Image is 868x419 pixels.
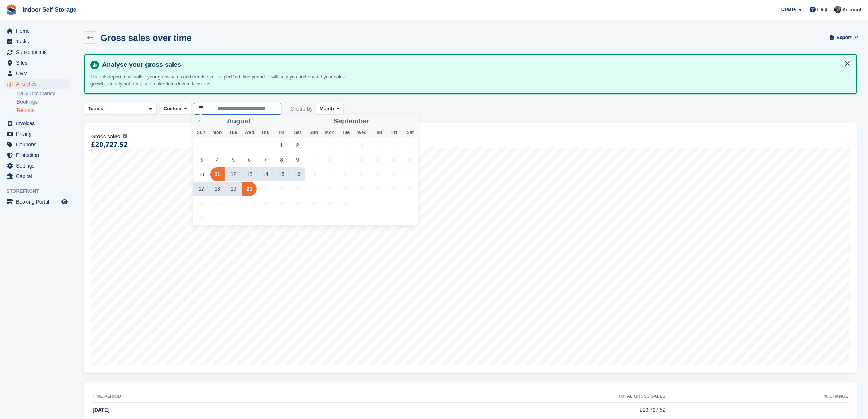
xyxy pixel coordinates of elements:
span: August 30, 2025 [291,196,305,211]
span: August 8, 2025 [275,153,289,167]
span: August 9, 2025 [291,153,305,167]
a: Indoor Self Storage [20,4,79,16]
input: Year [251,118,274,125]
span: September 12, 2025 [387,153,401,167]
span: August 25, 2025 [210,196,225,211]
p: Use this report to visualise your gross sales and trends over a specified time period. It will he... [90,73,346,88]
img: Sandra Pomeroy [834,6,841,13]
span: Capital [16,171,60,181]
span: Gross sales [91,133,120,141]
span: August 14, 2025 [258,167,273,181]
span: Sat [289,130,305,135]
span: August 23, 2025 [291,182,305,196]
h2: Gross sales over time [101,33,191,43]
span: Sat [402,130,418,135]
span: Booking Portal [16,197,60,207]
a: menu [4,171,69,181]
span: Export [837,34,852,41]
span: Help [817,6,828,13]
span: Subscriptions [16,47,60,57]
span: September 16, 2025 [339,167,353,181]
img: stora-icon-8386f47178a22dfd0bd8f6a31ec36ba5ce8667c1dd55bd0f319d3a0aa187defe.svg [6,4,17,15]
span: September 27, 2025 [403,182,417,196]
span: August 28, 2025 [258,196,273,211]
span: Custom [164,105,181,112]
span: September 15, 2025 [323,167,337,181]
span: Storefront [7,188,73,195]
span: August 22, 2025 [275,182,289,196]
span: August 16, 2025 [291,167,305,181]
span: August 1, 2025 [275,138,289,152]
a: menu [4,139,69,150]
span: September 7, 2025 [307,153,321,167]
span: Fri [386,130,402,135]
span: August 12, 2025 [226,167,241,181]
span: Tasks [16,36,60,47]
span: September 18, 2025 [371,167,385,181]
span: Thu [370,130,386,135]
span: Invoices [16,118,60,128]
div: Totnes [87,105,106,112]
span: September 24, 2025 [355,182,369,196]
span: August 17, 2025 [194,182,209,196]
span: Mon [322,130,338,135]
th: Total gross sales [309,391,665,403]
span: September 10, 2025 [355,153,369,167]
span: [DATE] [93,407,109,413]
span: August 5, 2025 [226,153,241,167]
span: September 2, 2025 [339,138,353,152]
span: September 23, 2025 [339,182,353,196]
span: September 28, 2025 [307,196,321,211]
span: Mon [209,130,225,135]
span: September 19, 2025 [387,167,401,181]
span: August 7, 2025 [258,153,273,167]
span: September 3, 2025 [355,138,369,152]
span: Month [320,105,334,112]
span: CRM [16,68,60,78]
span: August 18, 2025 [210,182,225,196]
button: Custom [160,103,191,115]
span: September 8, 2025 [323,153,337,167]
span: August 20, 2025 [242,182,257,196]
span: Create [781,6,796,13]
a: Preview store [60,197,69,206]
span: August 26, 2025 [226,196,241,211]
span: August 3, 2025 [194,153,209,167]
span: September 4, 2025 [371,138,385,152]
td: £20,727.52 [309,402,665,418]
a: Bookings [17,99,69,105]
span: Account [842,6,861,14]
a: menu [4,26,69,36]
span: Wed [241,130,257,135]
span: August 2, 2025 [291,138,305,152]
span: August 29, 2025 [275,196,289,211]
a: menu [4,58,69,68]
span: Analytics [16,79,60,89]
span: September 6, 2025 [403,138,417,152]
span: August 13, 2025 [242,167,257,181]
span: August [227,118,250,125]
span: Group by [290,103,313,115]
span: September 22, 2025 [323,182,337,196]
span: August 31, 2025 [194,211,209,225]
button: Export [831,31,857,43]
span: September 17, 2025 [355,167,369,181]
span: Sun [193,130,209,135]
a: menu [4,79,69,89]
span: September 14, 2025 [307,167,321,181]
a: menu [4,129,69,139]
a: Daily Occupancy [17,90,69,97]
span: September 29, 2025 [323,196,337,211]
span: August 27, 2025 [242,196,257,211]
span: September [334,118,369,125]
span: Protection [16,150,60,160]
span: September 25, 2025 [371,182,385,196]
span: August 11, 2025 [210,167,225,181]
a: menu [4,118,69,128]
span: September 26, 2025 [387,182,401,196]
a: menu [4,68,69,78]
span: September 21, 2025 [307,182,321,196]
th: Time period [93,391,309,403]
span: August 6, 2025 [242,153,257,167]
span: September 11, 2025 [371,153,385,167]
